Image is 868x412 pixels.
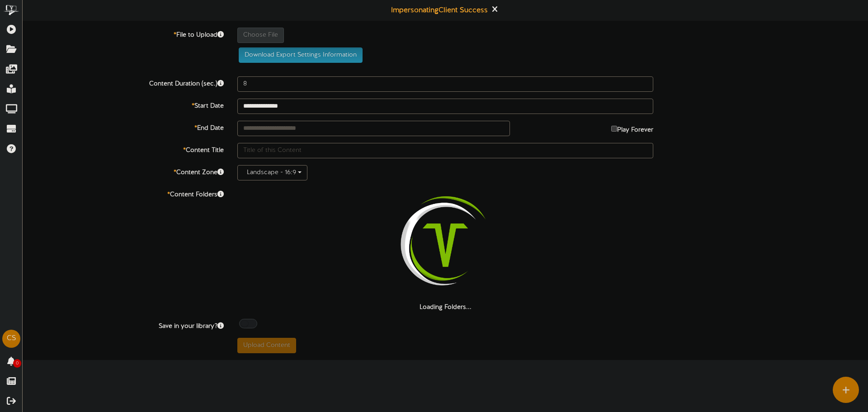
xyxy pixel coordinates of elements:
[237,338,296,353] button: Upload Content
[16,319,231,331] label: Save in your library?
[420,304,472,311] strong: Loading Folders...
[237,143,653,158] input: Title of this Content
[611,126,617,132] input: Play Forever
[234,52,363,58] a: Download Export Settings Information
[16,121,231,133] label: End Date
[16,187,231,199] label: Content Folders
[13,359,21,368] span: 0
[237,165,307,180] button: Landscape - 16:9
[387,187,503,303] img: loading-spinner-2.png
[16,28,231,40] label: File to Upload
[2,330,20,348] div: CS
[16,165,231,177] label: Content Zone
[611,121,653,135] label: Play Forever
[239,47,363,63] button: Download Export Settings Information
[16,99,231,111] label: Start Date
[16,76,231,89] label: Content Duration (sec.)
[16,143,231,155] label: Content Title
